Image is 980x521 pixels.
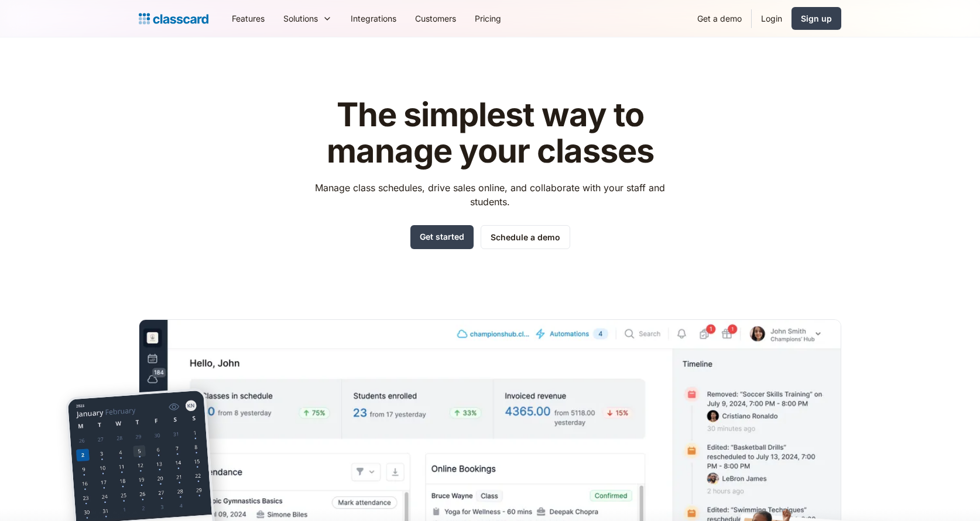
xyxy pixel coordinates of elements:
[801,12,832,25] div: Sign up
[481,225,570,249] a: Schedule a demo
[791,7,841,30] a: Sign up
[139,11,208,27] a: home
[465,5,510,32] a: Pricing
[274,5,341,32] div: Solutions
[410,225,474,249] a: Get started
[752,5,791,32] a: Login
[283,12,318,25] div: Solutions
[222,5,274,32] a: Features
[688,5,751,32] a: Get a demo
[341,5,406,32] a: Integrations
[304,97,676,169] h1: The simplest way to manage your classes
[406,5,465,32] a: Customers
[304,181,676,209] p: Manage class schedules, drive sales online, and collaborate with your staff and students.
